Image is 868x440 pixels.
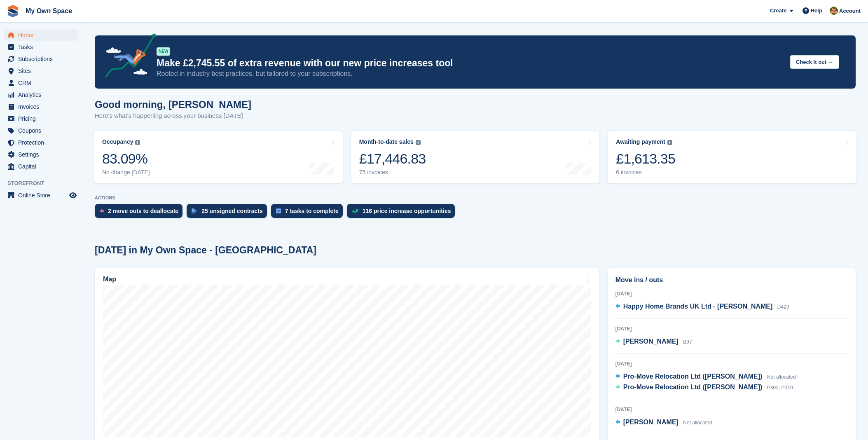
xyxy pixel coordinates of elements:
span: D429 [777,304,789,310]
a: menu [4,29,78,41]
span: CRM [18,77,68,89]
span: P302, P310 [767,385,793,391]
img: price-adjustments-announcement-icon-8257ccfd72463d97f412b2fc003d46551f7dbcb40ab6d574587a9cd5c0d94... [98,33,156,80]
span: Coupons [18,125,68,136]
a: 25 unsigned contracts [187,204,271,222]
span: Analytics [18,89,68,101]
span: Home [18,29,68,41]
p: Here's what's happening across your business [DATE] [95,111,251,121]
img: icon-info-grey-7440780725fd019a000dd9b08b2336e03edf1995a4989e88bcd33f0948082b44.svg [135,140,140,145]
div: Month-to-date sales [359,138,414,145]
p: ACTIONS [95,195,856,201]
span: Protection [18,137,68,148]
a: [PERSON_NAME] B97 [615,337,692,347]
a: menu [4,77,78,89]
span: [PERSON_NAME] [623,419,678,426]
div: [DATE] [615,406,848,413]
a: menu [4,113,78,124]
a: menu [4,125,78,136]
a: menu [4,149,78,160]
span: Online Store [18,190,68,201]
a: [PERSON_NAME] Not allocated [615,417,712,428]
span: Not allocated [767,374,796,380]
span: Storefront [7,179,82,187]
span: Subscriptions [18,53,68,65]
a: menu [4,41,78,53]
span: Pricing [18,113,68,124]
div: £17,446.83 [359,150,426,167]
span: [PERSON_NAME] [623,338,678,345]
a: Occupancy 83.09% No change [DATE] [94,131,343,183]
a: menu [4,101,78,112]
h2: Move ins / outs [615,275,848,285]
div: 7 tasks to complete [285,208,339,214]
p: Make £2,745.55 of extra revenue with our new price increases tool [157,57,784,69]
a: menu [4,65,78,77]
div: 75 invoices [359,169,426,176]
a: menu [4,137,78,148]
div: 116 price increase opportunities [363,208,451,214]
div: [DATE] [615,325,848,332]
a: 7 tasks to complete [271,204,347,222]
div: 6 invoices [616,169,675,176]
a: 2 move outs to deallocate [95,204,187,222]
span: Settings [18,149,68,160]
span: Sites [18,65,68,77]
a: Awaiting payment £1,613.35 6 invoices [608,131,856,183]
span: Create [770,7,786,15]
span: Invoices [18,101,68,112]
a: Happy Home Brands UK Ltd - [PERSON_NAME] D429 [615,302,789,312]
span: Help [811,7,822,15]
div: 2 move outs to deallocate [108,208,178,214]
a: Preview store [68,190,78,200]
div: 25 unsigned contracts [201,208,263,214]
div: [DATE] [615,360,848,367]
span: Pro-Move Relocation Ltd ([PERSON_NAME]) [623,373,763,380]
img: icon-info-grey-7440780725fd019a000dd9b08b2336e03edf1995a4989e88bcd33f0948082b44.svg [416,140,421,145]
div: [DATE] [615,290,848,297]
a: Pro-Move Relocation Ltd ([PERSON_NAME]) P302, P310 [615,382,793,393]
img: Keely Collin [830,7,838,15]
span: Pro-Move Relocation Ltd ([PERSON_NAME]) [623,384,763,391]
a: menu [4,161,78,172]
a: menu [4,53,78,65]
h1: Good morning, [PERSON_NAME] [95,99,251,110]
p: Rooted in industry best practices, but tailored to your subscriptions. [157,69,784,78]
img: task-75834270c22a3079a89374b754ae025e5fb1db73e45f91037f5363f120a921f8.svg [276,208,281,213]
img: move_outs_to_deallocate_icon-f764333ba52eb49d3ac5e1228854f67142a1ed5810a6f6cc68b1a99e826820c5.svg [100,208,104,213]
h2: Map [103,276,116,283]
a: My Own Space [22,4,75,18]
a: menu [4,89,78,101]
span: Not allocated [683,420,712,426]
a: Month-to-date sales £17,446.83 75 invoices [351,131,600,183]
div: Awaiting payment [616,138,665,145]
a: 116 price increase opportunities [347,204,459,222]
a: menu [4,190,78,201]
div: NEW [157,47,170,56]
button: Check it out → [790,55,839,69]
span: Happy Home Brands UK Ltd - [PERSON_NAME] [623,303,773,310]
img: price_increase_opportunities-93ffe204e8149a01c8c9dc8f82e8f89637d9d84a8eef4429ea346261dce0b2c0.svg [352,209,358,213]
div: 83.09% [102,150,150,167]
img: contract_signature_icon-13c848040528278c33f63329250d36e43548de30e8caae1d1a13099fd9432cc5.svg [192,208,197,213]
div: Occupancy [102,138,133,145]
h2: [DATE] in My Own Space - [GEOGRAPHIC_DATA] [95,245,316,256]
span: Capital [18,161,68,172]
span: B97 [683,339,692,345]
span: Account [839,7,861,15]
div: No change [DATE] [102,169,150,176]
span: Tasks [18,41,68,53]
a: Pro-Move Relocation Ltd ([PERSON_NAME]) Not allocated [615,372,796,382]
div: £1,613.35 [616,150,675,167]
img: stora-icon-8386f47178a22dfd0bd8f6a31ec36ba5ce8667c1dd55bd0f319d3a0aa187defe.svg [7,5,19,17]
img: icon-info-grey-7440780725fd019a000dd9b08b2336e03edf1995a4989e88bcd33f0948082b44.svg [667,140,672,145]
